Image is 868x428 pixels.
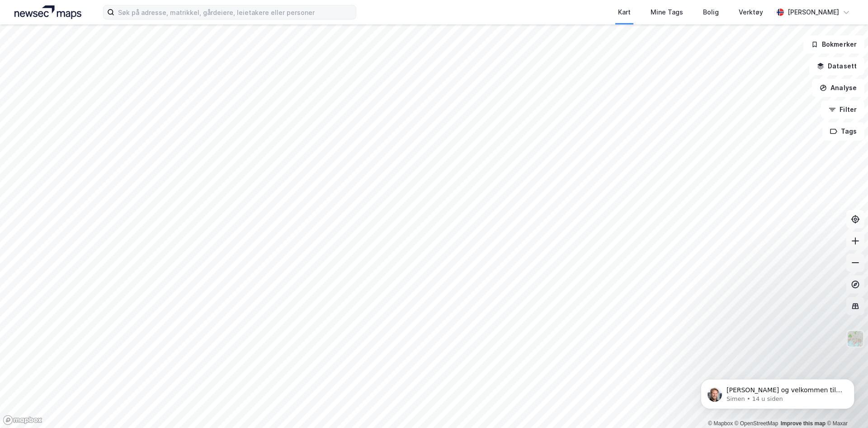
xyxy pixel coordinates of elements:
img: logo.a4113a55bc3d86da70a041830d287a7e.svg [14,5,81,19]
div: Verktøy [739,7,763,18]
a: Improve this map [781,420,826,427]
div: Kart [618,7,631,18]
button: Analyse [812,79,864,97]
a: Mapbox homepage [3,415,42,425]
div: Mine Tags [651,7,683,18]
button: Datasett [809,57,864,75]
div: Bolig [703,7,719,18]
a: Mapbox [708,420,733,427]
div: [PERSON_NAME] [788,7,839,18]
button: Filter [821,101,864,119]
a: OpenStreetMap [735,420,778,427]
iframe: Intercom notifications melding [687,360,868,423]
input: Søk på adresse, matrikkel, gårdeiere, leietakere eller personer [114,5,356,19]
img: Z [847,330,864,347]
button: Tags [822,122,864,140]
button: Bokmerker [803,35,864,53]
